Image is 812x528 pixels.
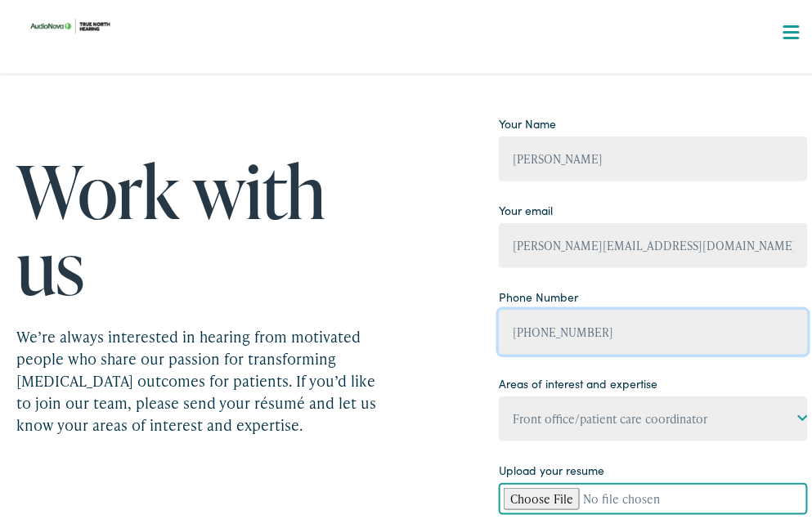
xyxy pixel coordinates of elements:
[16,148,393,301] h1: Work with us
[499,284,578,302] label: Phone Number
[499,306,807,351] input: (XXX) XXX - XXXX
[499,371,657,388] label: Areas of interest and expertise
[29,65,808,116] a: What We Offer
[16,321,393,432] div: We’re always interested in hearing from motivated people who share our passion for transforming [...
[499,198,553,215] label: Your email
[499,132,807,177] input: First Name
[499,458,604,475] label: Upload your resume
[499,111,556,128] label: Your Name
[499,219,807,264] input: example@gmail.com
